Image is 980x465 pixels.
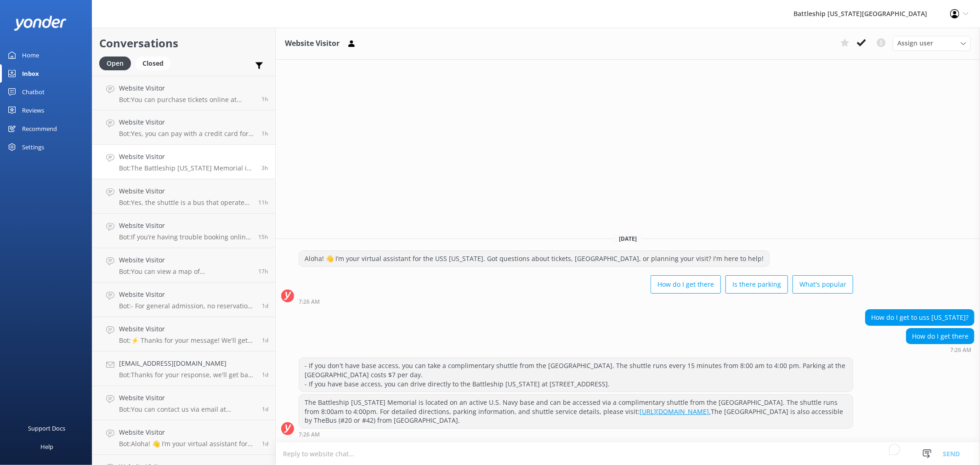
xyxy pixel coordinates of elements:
h4: Website Visitor [119,324,255,334]
span: Oct 14 2025 09:47am (UTC -10:00) Pacific/Honolulu [262,302,268,310]
div: Open [99,57,131,70]
h4: Website Visitor [119,186,251,196]
p: Bot: Yes, you can pay with a credit card for bag storage at the [GEOGRAPHIC_DATA]. [119,130,255,138]
p: Bot: Aloha! 👋 I’m your virtual assistant for the USS [US_STATE]. Got questions about tickets, [GE... [119,440,255,448]
a: Website VisitorBot:Yes, you can pay with a credit card for bag storage at the [GEOGRAPHIC_DATA].1h [92,110,275,145]
div: Home [22,46,39,64]
p: Bot: Thanks for your response, we'll get back to you as soon as we can during opening hours. [119,371,255,379]
span: Oct 13 2025 11:21pm (UTC -10:00) Pacific/Honolulu [262,440,268,448]
div: Assign User [893,36,971,51]
div: Oct 15 2025 07:26am (UTC -10:00) Pacific/Honolulu [299,298,853,305]
h4: Website Visitor [119,152,255,162]
p: Bot: If you’re having trouble booking online, please contact the Battleship [US_STATE] Memorial t... [119,233,251,241]
div: Settings [22,138,44,156]
h4: [EMAIL_ADDRESS][DOMAIN_NAME] [119,358,255,369]
div: How do I get to uss [US_STATE]? [866,310,974,325]
div: Chatbot [22,83,45,101]
p: Bot: You can contact us via email at [EMAIL_ADDRESS][DOMAIN_NAME]. [119,405,255,414]
h4: Website Visitor [119,427,255,437]
span: Oct 14 2025 05:07pm (UTC -10:00) Pacific/Honolulu [258,267,268,275]
button: How do I get there [651,275,721,294]
h2: Conversations [99,34,268,52]
h4: Website Visitor [119,255,251,265]
span: Oct 14 2025 11:31pm (UTC -10:00) Pacific/Honolulu [258,198,268,206]
h4: Website Visitor [119,393,255,403]
a: Website VisitorBot:⚡ Thanks for your message! We'll get back to you as soon as we can. In the mea... [92,317,275,352]
span: Oct 14 2025 01:49am (UTC -10:00) Pacific/Honolulu [262,405,268,413]
span: Oct 15 2025 09:46am (UTC -10:00) Pacific/Honolulu [261,95,268,103]
span: Assign user [897,38,933,48]
span: Oct 14 2025 07:18am (UTC -10:00) Pacific/Honolulu [262,336,268,344]
a: Website VisitorBot:If you’re having trouble booking online, please contact the Battleship [US_STA... [92,214,275,248]
div: Oct 15 2025 07:26am (UTC -10:00) Pacific/Honolulu [906,346,974,353]
div: Aloha! 👋 I’m your virtual assistant for the USS [US_STATE]. Got questions about tickets, [GEOGRAP... [299,251,769,267]
p: Bot: The Battleship [US_STATE] Memorial is located on an active U.S. Navy base and can be accesse... [119,164,255,172]
h3: Website Visitor [285,38,340,50]
a: [EMAIL_ADDRESS][DOMAIN_NAME]Bot:Thanks for your response, we'll get back to you as soon as we can... [92,352,275,386]
a: Website VisitorBot:Yes, the shuttle is a bus that operates from the [GEOGRAPHIC_DATA] to the [GEO... [92,179,275,214]
a: Website VisitorBot:You can purchase tickets online at [URL][DOMAIN_NAME].1h [92,76,275,110]
a: Website VisitorBot:- For general admission, no reservation is needed if you have a Go City Pass. ... [92,283,275,317]
strong: 7:26 AM [950,347,971,353]
span: Oct 14 2025 04:54am (UTC -10:00) Pacific/Honolulu [262,371,268,379]
div: How do I get there [906,329,974,344]
a: Website VisitorBot:Aloha! 👋 I’m your virtual assistant for the USS [US_STATE]. Got questions abou... [92,420,275,455]
a: Website VisitorBot:You can view a map of [GEOGRAPHIC_DATA] at the bottom of our Directions Page a... [92,248,275,283]
h4: Website Visitor [119,221,251,231]
button: What's popular [793,275,853,294]
p: Bot: You can purchase tickets online at [URL][DOMAIN_NAME]. [119,96,255,104]
div: Reviews [22,101,44,119]
h4: Website Visitor [119,83,255,93]
span: Oct 14 2025 07:14pm (UTC -10:00) Pacific/Honolulu [258,233,268,241]
strong: 7:26 AM [299,299,320,305]
div: The Battleship [US_STATE] Memorial is located on an active U.S. Navy base and can be accessed via... [299,395,853,428]
div: Recommend [22,119,57,138]
a: Open [99,58,136,68]
textarea: To enrich screen reader interactions, please activate Accessibility in Grammarly extension settings [276,442,980,465]
div: - If you don't have base access, you can take a complimentary shuttle from the [GEOGRAPHIC_DATA].... [299,358,853,391]
p: Bot: You can view a map of [GEOGRAPHIC_DATA] at the bottom of our Directions Page at [URL][DOMAIN... [119,267,251,276]
h4: Website Visitor [119,289,255,300]
h4: Website Visitor [119,117,255,127]
button: Is there parking [725,275,788,294]
div: Inbox [22,64,39,83]
span: Oct 15 2025 07:26am (UTC -10:00) Pacific/Honolulu [261,164,268,172]
a: Website VisitorBot:You can contact us via email at [EMAIL_ADDRESS][DOMAIN_NAME].1d [92,386,275,420]
img: yonder-white-logo.png [14,16,67,31]
span: [DATE] [613,235,642,243]
a: [URL][DOMAIN_NAME]. [640,407,711,416]
div: Closed [136,57,170,70]
strong: 7:26 AM [299,432,320,437]
div: Help [40,437,53,456]
span: Oct 15 2025 08:59am (UTC -10:00) Pacific/Honolulu [261,130,268,137]
p: Bot: Yes, the shuttle is a bus that operates from the [GEOGRAPHIC_DATA] to the [GEOGRAPHIC_DATA][... [119,198,251,207]
p: Bot: - For general admission, no reservation is needed if you have a Go City Pass. - It's recomme... [119,302,255,310]
p: Bot: ⚡ Thanks for your message! We'll get back to you as soon as we can. In the meantime, feel fr... [119,336,255,345]
a: Closed [136,58,175,68]
div: Support Docs [28,419,66,437]
a: Website VisitorBot:The Battleship [US_STATE] Memorial is located on an active U.S. Navy base and ... [92,145,275,179]
div: Oct 15 2025 07:26am (UTC -10:00) Pacific/Honolulu [299,431,853,437]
